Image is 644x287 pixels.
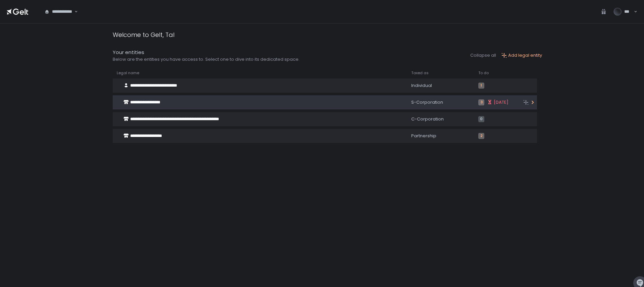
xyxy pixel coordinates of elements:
[411,70,429,76] span: Taxed as
[117,70,139,76] span: Legal name
[494,99,508,105] span: [DATE]
[411,99,470,105] div: S-Corporation
[478,83,484,89] span: 1
[113,56,300,62] div: Below are the entities you have access to. Select one to dive into its dedicated space.
[478,116,484,122] span: 0
[478,70,489,76] span: To do
[478,99,484,105] span: 3
[478,133,484,139] span: 2
[113,49,300,56] div: Your entities
[501,52,542,58] button: Add legal entity
[113,30,174,39] div: Welcome to Gelt, Tal
[470,52,496,58] button: Collapse all
[411,83,470,89] div: Individual
[411,133,470,139] div: Partnership
[411,116,470,122] div: C-Corporation
[40,5,78,19] div: Search for option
